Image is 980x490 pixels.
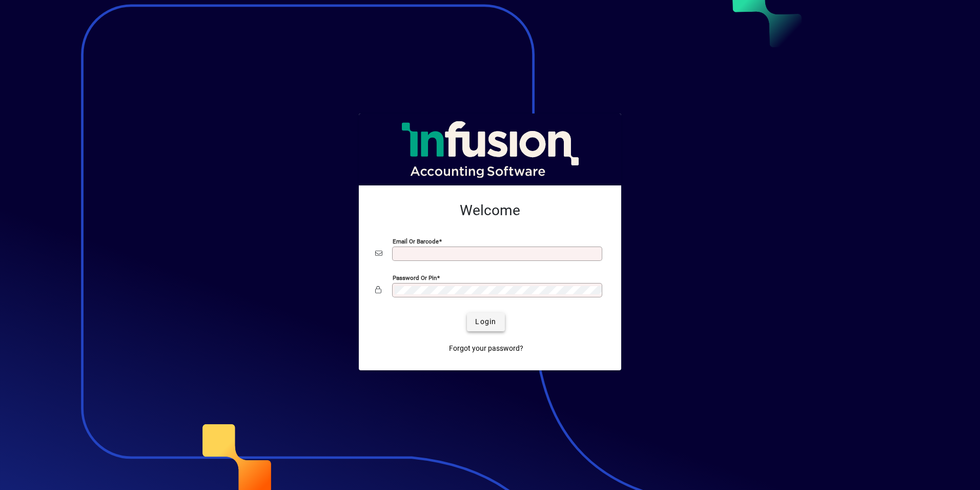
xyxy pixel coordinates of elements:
[375,202,605,219] h2: Welcome
[393,274,437,281] mat-label: Password or Pin
[467,313,504,331] button: Login
[445,340,527,358] a: Forgot your password?
[449,343,523,354] span: Forgot your password?
[393,237,439,244] mat-label: Email or Barcode
[475,316,496,327] span: Login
